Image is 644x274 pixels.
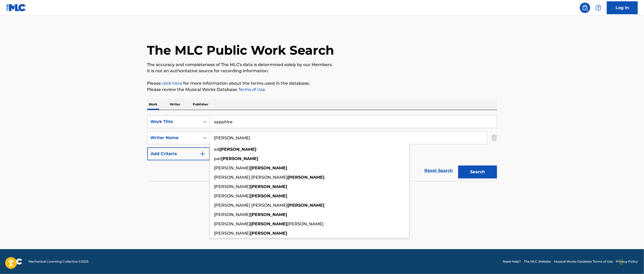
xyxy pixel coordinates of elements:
[214,156,221,161] span: pat
[503,259,521,264] a: Need Help?
[147,42,334,58] h1: The MLC Public Work Search
[147,115,497,181] form: Search Form
[6,4,26,11] img: MLC Logo
[607,1,638,14] a: Log In
[147,99,159,110] p: Work
[214,203,288,208] span: [PERSON_NAME] [PERSON_NAME]
[288,175,325,180] strong: [PERSON_NAME]
[147,147,210,160] button: Add Criteria
[620,254,623,270] div: Drag
[214,184,250,189] span: [PERSON_NAME]
[618,249,644,274] iframe: Chat Widget
[147,68,497,74] p: It is not an authoritative source for recording information.
[168,99,182,110] p: Writer
[162,81,182,86] a: click here
[250,184,287,189] strong: [PERSON_NAME]
[220,147,257,152] strong: [PERSON_NAME]
[458,165,497,178] button: Search
[593,3,604,13] div: Help
[214,231,250,236] span: [PERSON_NAME]
[580,3,590,13] a: Public Search
[221,156,258,161] strong: [PERSON_NAME]
[288,203,325,208] strong: [PERSON_NAME]
[250,193,287,198] strong: [PERSON_NAME]
[524,259,551,264] a: The MLC Website
[422,165,456,176] a: Reset Search
[151,135,197,141] div: Writer Name
[554,259,613,264] a: Musical Works Database Terms of Use
[250,212,287,217] strong: [PERSON_NAME]
[28,259,88,264] span: Mechanical Licensing Collective © 2025
[237,87,265,92] a: Terms of Use
[214,212,250,217] span: [PERSON_NAME]
[147,86,497,93] p: Please review the Musical Works Database
[214,175,288,180] span: [PERSON_NAME] [PERSON_NAME]
[287,221,324,226] span: [PERSON_NAME]
[250,231,287,236] strong: [PERSON_NAME]
[214,147,220,152] span: ed
[595,5,602,11] img: help
[191,99,210,110] p: Publisher
[147,80,497,86] p: Please for more information about the terms used in the database.
[616,259,638,264] a: Privacy Policy
[214,193,250,198] span: [PERSON_NAME]
[582,5,588,11] img: search
[491,131,497,144] img: Delete Criterion
[250,221,287,226] strong: [PERSON_NAME]
[199,151,206,157] img: 9d2ae6d4665cec9f34b9.svg
[214,165,250,170] span: [PERSON_NAME]
[214,221,250,226] span: [PERSON_NAME]
[250,165,287,170] strong: [PERSON_NAME]
[6,258,22,265] img: logo
[151,119,197,125] div: Work Title
[147,62,497,68] p: The accuracy and completeness of The MLC's data is determined solely by our Members.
